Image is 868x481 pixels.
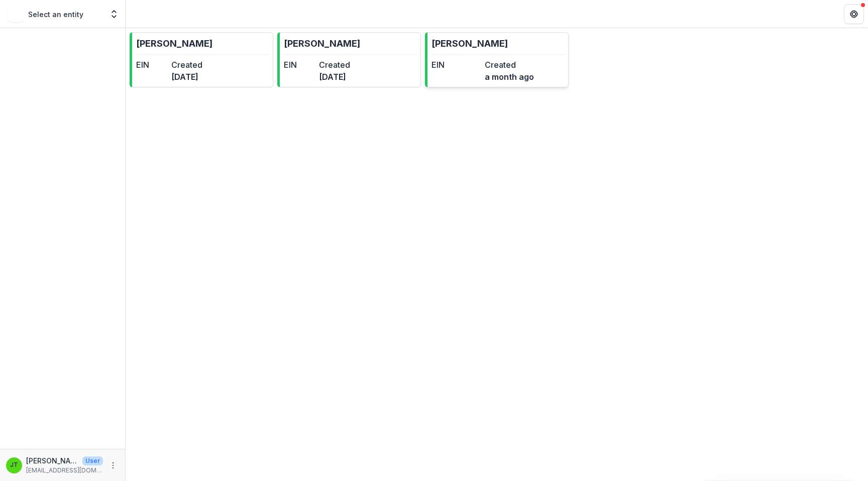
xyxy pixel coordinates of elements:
p: [PERSON_NAME] [26,455,78,466]
dd: [DATE] [319,71,350,83]
a: [PERSON_NAME]EINCreated[DATE] [277,32,421,87]
dt: Created [319,59,350,71]
dt: Created [171,59,202,71]
dt: Created [485,59,534,71]
dt: EIN [431,59,481,71]
p: [EMAIL_ADDRESS][DOMAIN_NAME] [26,466,103,475]
button: More [107,459,119,471]
dt: EIN [136,59,167,71]
dd: a month ago [485,71,534,83]
a: [PERSON_NAME]EINCreated[DATE] [130,32,273,87]
p: Select an entity [28,9,83,20]
button: Get Help [844,4,864,24]
div: Jonathan Tullis [10,462,18,468]
a: [PERSON_NAME]EINCreateda month ago [425,32,569,87]
dd: [DATE] [171,71,202,83]
dt: EIN [284,59,315,71]
p: [PERSON_NAME] [284,37,360,50]
p: User [82,456,103,465]
p: [PERSON_NAME] [136,37,212,50]
button: Open entity switcher [107,4,121,24]
img: Select an entity [8,6,24,22]
p: [PERSON_NAME] [431,37,508,50]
